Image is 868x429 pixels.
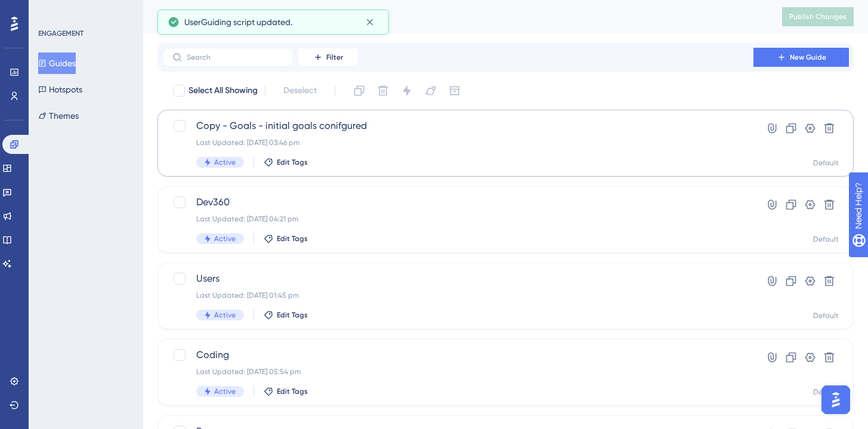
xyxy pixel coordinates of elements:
button: Hotspots [38,79,82,100]
span: Coding [196,348,719,362]
span: Copy - Goals - initial goals conifgured [196,119,719,133]
span: Select All Showing [189,84,258,98]
span: Edit Tags [277,158,308,167]
button: Edit Tags [264,158,308,167]
button: Deselect [273,80,328,101]
span: Active [214,310,236,320]
div: Last Updated: [DATE] 03:46 pm [196,138,719,147]
button: Edit Tags [264,234,308,243]
div: Default [813,387,839,397]
span: Dev360 [196,195,719,209]
span: Active [214,387,236,396]
span: Active [214,158,236,167]
span: Edit Tags [277,234,308,243]
div: Last Updated: [DATE] 04:21 pm [196,214,719,224]
span: Active [214,234,236,243]
span: UserGuiding script updated. [184,15,292,29]
div: Default [813,158,839,168]
span: New Guide [790,53,826,62]
div: ENGAGEMENT [38,29,84,38]
span: Need Help? [28,3,75,17]
span: Filter [326,53,343,62]
div: Default [813,311,839,320]
iframe: UserGuiding AI Assistant Launcher [818,382,854,418]
span: Publish Changes [789,12,847,21]
button: New Guide [753,48,849,67]
div: Last Updated: [DATE] 05:54 pm [196,367,719,376]
button: Themes [38,105,79,126]
button: Guides [38,53,76,74]
div: Last Updated: [DATE] 01:45 pm [196,291,719,300]
span: Deselect [283,84,317,98]
div: Guides [157,8,752,25]
span: Edit Tags [277,387,308,396]
div: Default [813,234,839,244]
button: Publish Changes [782,7,854,26]
button: Edit Tags [264,387,308,396]
button: Filter [298,48,358,67]
input: Search [187,53,283,61]
span: Edit Tags [277,310,308,320]
button: Edit Tags [264,310,308,320]
span: Users [196,271,719,286]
